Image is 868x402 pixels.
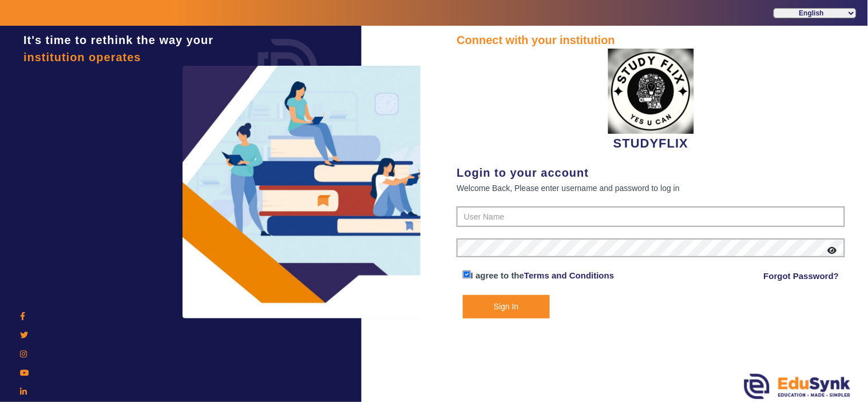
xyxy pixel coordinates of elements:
[457,206,845,227] input: User Name
[457,31,845,49] div: Connect with your institution
[457,49,845,153] div: STUDYFLIX
[457,164,845,181] div: Login to your account
[463,295,550,319] button: Sign In
[457,181,845,195] div: Welcome Back, Please enter username and password to log in
[23,34,213,46] span: It's time to rethink the way your
[471,270,524,280] span: I agree to the
[245,26,331,112] img: login.png
[608,49,694,134] img: 71dce94a-bed6-4ff3-a9ed-96170f5a9cb7
[744,374,851,399] img: edusynk.png
[23,51,141,63] span: institution operates
[764,269,839,283] a: Forgot Password?
[524,270,614,280] a: Terms and Conditions
[183,66,423,319] img: login3.png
